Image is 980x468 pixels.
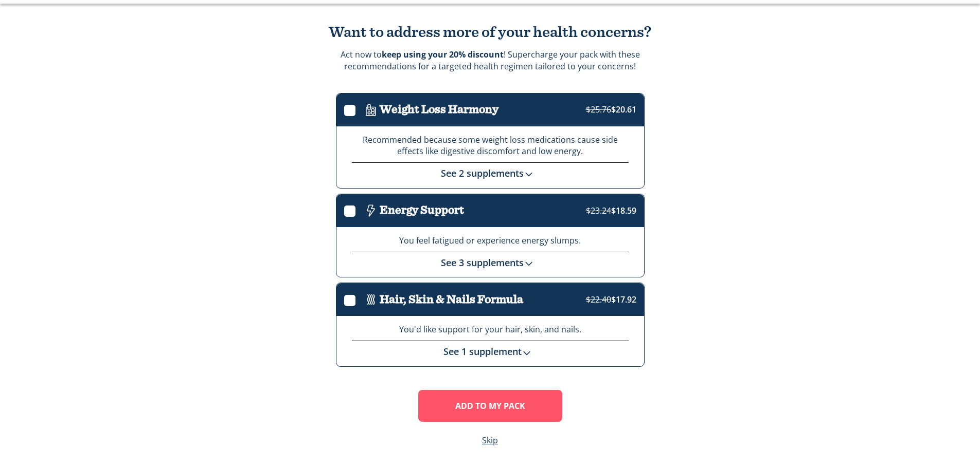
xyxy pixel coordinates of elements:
span: $18.59 [586,205,636,216]
img: Icon [362,202,380,219]
label: . [344,203,362,215]
img: down-chevron.svg [524,258,534,269]
h3: Hair, Skin & Nails Formula [380,293,523,306]
img: down-chevron.svg [524,169,534,179]
p: You'd like support for your hair, skin, and nails. [352,324,629,335]
span: $20.61 [586,104,636,115]
a: See 2 supplements [441,167,539,179]
img: Icon [362,101,380,119]
h3: Weight Loss Harmony [380,103,498,116]
p: You feel fatigued or experience energy slumps. [352,235,629,247]
img: Icon [362,291,380,308]
label: . [344,103,362,115]
button: Add To MY Pack [418,390,562,422]
label: . [344,293,362,305]
h2: Want to address more of your health concerns? [310,24,670,41]
strong: keep using your 20% discount [382,49,504,60]
a: Skip [482,435,498,446]
img: down-chevron.svg [522,348,532,358]
p: Recommended because some weight loss medications cause side effects like digestive discomfort and... [352,134,629,158]
span: $17.92 [586,294,636,305]
a: See 3 supplements [441,256,539,269]
strike: $25.76 [586,104,611,115]
h3: Energy Support [380,204,464,217]
p: Act now to ! Supercharge your pack with these recommendations for a targeted health regimen tailo... [341,49,640,72]
strike: $23.24 [586,205,611,216]
a: See 1 supplement [443,345,537,358]
strike: $22.40 [586,294,611,305]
